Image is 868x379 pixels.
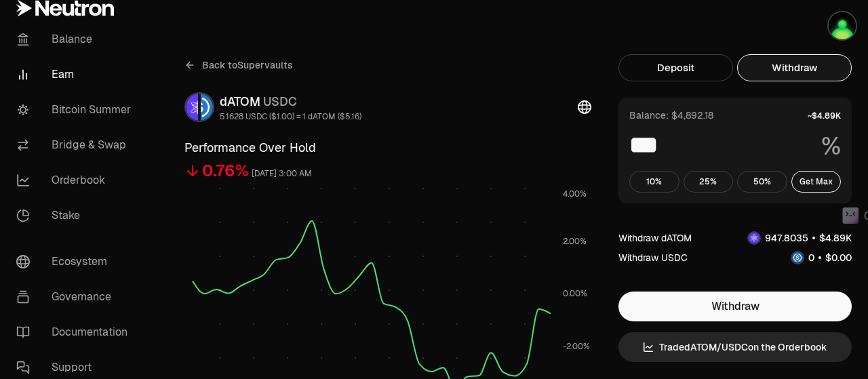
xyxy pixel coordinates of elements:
a: Orderbook [5,163,146,198]
button: Get Max [791,171,842,193]
tspan: 4.00% [563,188,587,199]
tspan: -2.00% [563,341,590,352]
a: TradedATOM/USDCon the Orderbook [618,332,852,362]
button: Withdraw [618,292,852,321]
img: USDC Logo [792,252,803,263]
div: 0.76% [202,160,249,182]
button: 50% [737,171,787,193]
a: Ecosystem [5,244,146,279]
button: 25% [684,171,734,193]
button: Withdraw [737,54,852,81]
h3: Performance Over Hold [184,138,591,157]
button: 10% [629,171,679,193]
div: Withdraw USDC [618,251,688,264]
tspan: 0.00% [563,288,587,299]
div: dATOM [220,92,361,111]
img: dATOM Logo [186,94,198,121]
tspan: 2.00% [563,236,587,247]
img: USDC Logo [201,94,213,121]
a: Stake [5,198,146,233]
a: Governance [5,279,146,315]
div: 5.1628 USDC ($1.00) = 1 dATOM ($5.16) [220,111,361,122]
div: Balance: $4,892.18 [629,108,713,122]
a: Documentation [5,315,146,350]
span: Back to Supervaults [202,58,293,72]
img: dATOM Logo [749,233,759,243]
a: Bridge & Swap [5,127,146,163]
button: Deposit [618,54,733,81]
div: [DATE] 3:00 AM [252,166,312,182]
img: Kycka wallet [829,12,856,39]
a: Earn [5,57,146,92]
span: % [821,133,841,160]
span: USDC [263,94,297,109]
a: Balance [5,22,146,57]
a: Bitcoin Summer [5,92,146,127]
a: Back toSupervaults [184,54,293,76]
div: Withdraw dATOM [618,231,692,245]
